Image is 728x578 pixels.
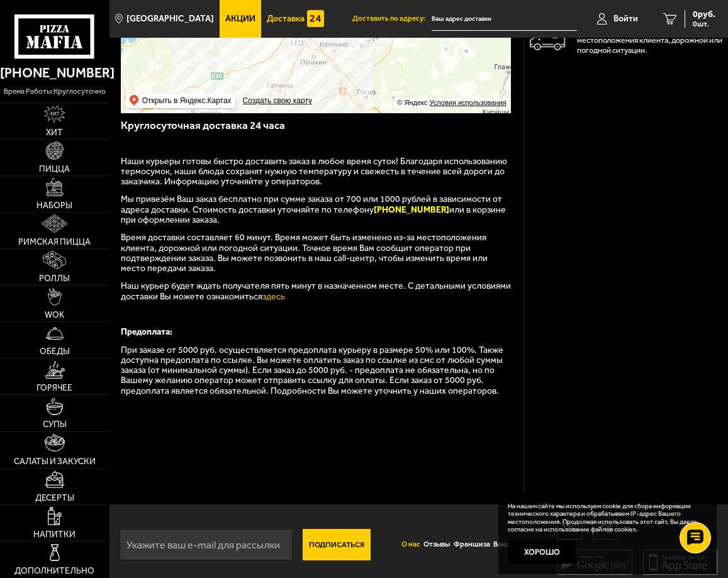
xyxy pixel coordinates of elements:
a: Вакансии [491,533,527,556]
span: Роллы [39,274,70,283]
button: Хорошо [508,541,576,564]
a: Отзывы [422,533,452,556]
ymaps: © Яндекс [397,99,427,106]
span: Наши курьеры готовы быстро доставить заказ в любое время суток! Благодаря использованию термосумо... [121,156,507,187]
b: Предоплата: [121,326,172,337]
img: 15daf4d41897b9f0e9f617042186c801.svg [307,10,324,27]
span: Войти [613,14,638,23]
p: На нашем сайте мы используем cookie для сбора информации технического характера и обрабатываем IP... [508,503,700,534]
input: Укажите ваш e-mail для рассылки [120,529,293,560]
span: Хит [46,128,63,137]
a: Создать свою карту [240,96,315,106]
a: О нас [400,533,422,556]
span: Дополнительно [14,567,94,575]
span: Акции [225,14,255,23]
a: здесь [262,291,285,302]
span: Мы привезём Ваш заказ бесплатно при сумме заказа от 700 или 1000 рублей в зависимости от адреса д... [121,194,506,225]
a: Франшиза [452,533,491,556]
span: 0 шт. [693,20,715,28]
span: WOK [45,311,64,320]
span: Напитки [33,530,76,539]
span: Наш курьер будет ждать получателя пять минут в назначенном месте. С детальными условиями доставки... [121,281,511,301]
span: 0 руб. [693,10,715,19]
span: Горячее [36,384,72,392]
button: Подписаться [303,529,371,560]
span: Супы [43,420,67,429]
a: Условия использования [430,99,507,106]
span: Доставка [267,14,305,23]
span: Наборы [36,201,72,210]
span: Время доставки составляет 60 минут. Время может быть изменено из-за местоположения клиента, дорож... [121,232,488,274]
ymaps: Открыть в Яндекс.Картах [126,93,235,108]
b: [PHONE_NUMBER] [374,204,449,215]
span: Пицца [39,165,70,174]
span: Обеды [40,347,70,356]
span: [GEOGRAPHIC_DATA] [126,14,214,23]
span: Доставить по адресу: [352,15,432,23]
ymaps: Открыть в Яндекс.Картах [142,93,232,108]
span: Римская пицца [18,238,91,247]
h3: Круглосуточная доставка 24 часа [121,120,512,139]
span: При заказе от 5000 руб. осуществляется предоплата курьеру в размере 50% или 100%. Также доступна ... [121,345,503,396]
input: Ваш адрес доставки [432,8,577,31]
span: Салаты и закуски [14,457,96,466]
span: Десерты [35,494,74,503]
